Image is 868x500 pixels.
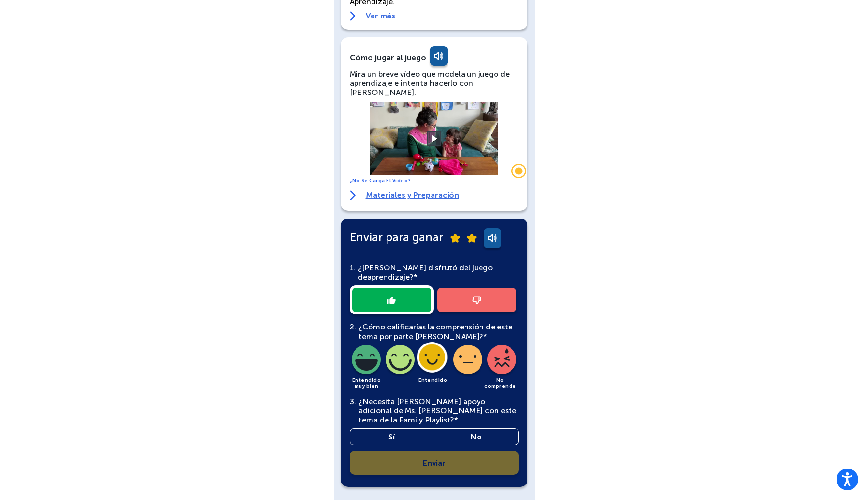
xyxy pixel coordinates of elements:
div: ¿[PERSON_NAME] disfrutó del juego de [356,263,519,281]
a: Sí [350,428,434,445]
img: right-arrow.svg [350,190,356,200]
span: Enviar para ganar [350,233,443,242]
img: right-arrow.svg [350,11,356,21]
a: Materiales y Preparación [350,190,459,200]
img: light-understood-well-icon.png [384,345,417,378]
span: 3. [350,397,356,406]
span: Entendido [418,377,448,383]
span: No comprende [484,377,516,389]
img: submit-star.png [467,234,477,243]
div: ¿Necesita [PERSON_NAME] apoyo adicional de Ms. [PERSON_NAME] con este tema de la Family Playlist?* [350,397,519,425]
a: No [434,428,519,445]
div: Trigger Stonly widget [509,161,528,181]
font: 1. [350,263,356,272]
span: 2. [350,322,356,331]
div: Cómo jugar al juego [350,53,426,62]
div: ¿Cómo calificarías la comprensión de este tema por parte [PERSON_NAME]?* [350,322,519,341]
img: light-understood-very-well-icon.png [350,345,383,378]
a: ¿No se carga el vídeo? [350,178,411,184]
span: Entendido muy bien [352,377,381,389]
a: Ver más [350,11,519,21]
img: submit-star.png [450,234,460,243]
img: thumb-down-icon.png [472,296,481,304]
img: light-did-not-understand-icon.png [485,345,518,378]
img: light-slightly-understood-icon.png [451,345,484,378]
span: aprendizaje?* [367,272,418,281]
div: Mira un breve vídeo que modela un juego de aprendizaje e intenta hacerlo con [PERSON_NAME]. [350,69,519,97]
